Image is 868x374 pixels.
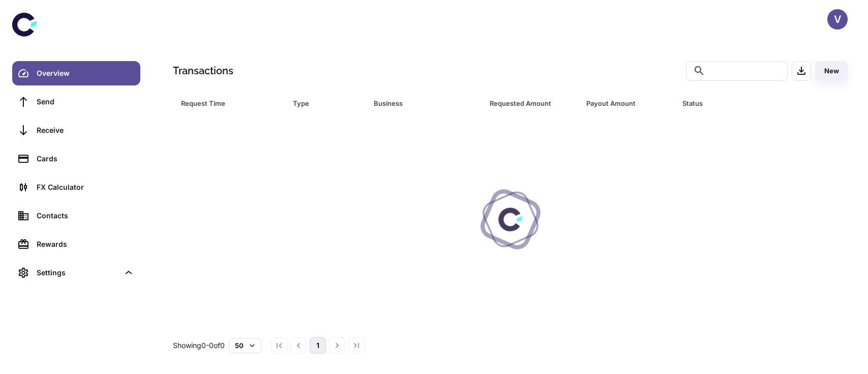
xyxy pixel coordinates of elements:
div: Overview [37,68,134,79]
button: page 1 [310,337,326,354]
a: Receive [12,118,140,142]
span: Requested Amount [490,96,574,110]
div: Settings [12,261,140,285]
a: Rewards [12,232,140,256]
div: Receive [37,125,134,136]
div: Send [37,96,134,107]
h1: Transactions [173,63,233,78]
div: Status [682,96,792,110]
button: V [827,9,848,30]
p: Showing 0-0 of 0 [173,340,225,351]
span: Type [293,96,362,110]
div: Cards [37,153,134,164]
span: Request Time [181,96,281,110]
div: Type [293,96,348,110]
span: Payout Amount [586,96,671,110]
div: Contacts [37,210,134,221]
div: FX Calculator [37,182,134,193]
div: Rewards [37,239,134,250]
nav: pagination navigation [270,337,366,354]
span: Status [682,96,805,110]
div: Request Time [181,96,267,110]
a: Cards [12,147,140,171]
a: Send [12,90,140,114]
button: New [815,61,848,81]
a: FX Calculator [12,175,140,199]
button: 50 [229,338,261,353]
div: Payout Amount [586,96,657,110]
a: Contacts [12,204,140,228]
div: Requested Amount [490,96,561,110]
a: Overview [12,61,140,85]
div: Settings [37,267,119,278]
